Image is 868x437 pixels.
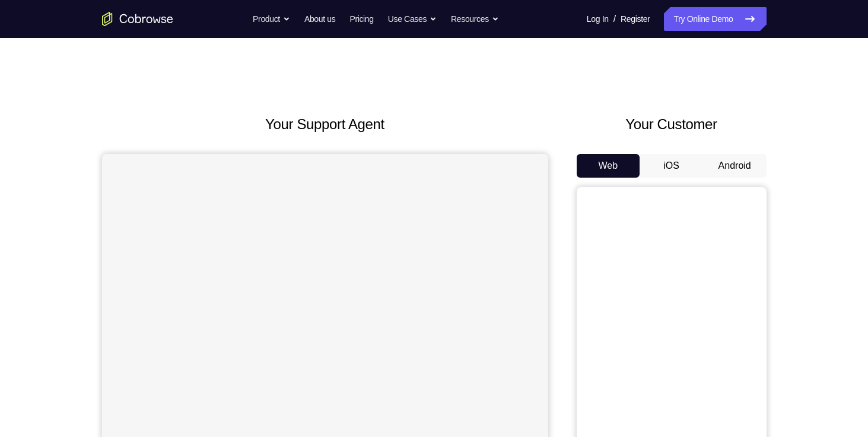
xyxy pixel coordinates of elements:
a: Pricing [349,7,373,31]
a: Try Online Demo [664,7,766,31]
span: / [613,12,616,26]
h2: Your Support Agent [102,114,548,135]
button: Product [253,7,290,31]
h2: Your Customer [577,114,767,135]
a: About us [304,7,335,31]
a: Log In [587,7,609,31]
button: Android [703,154,767,178]
a: Register [621,7,650,31]
button: iOS [640,154,703,178]
a: Go to the home page [102,12,173,26]
button: Web [577,154,640,178]
button: Use Cases [388,7,437,31]
button: Resources [451,7,499,31]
